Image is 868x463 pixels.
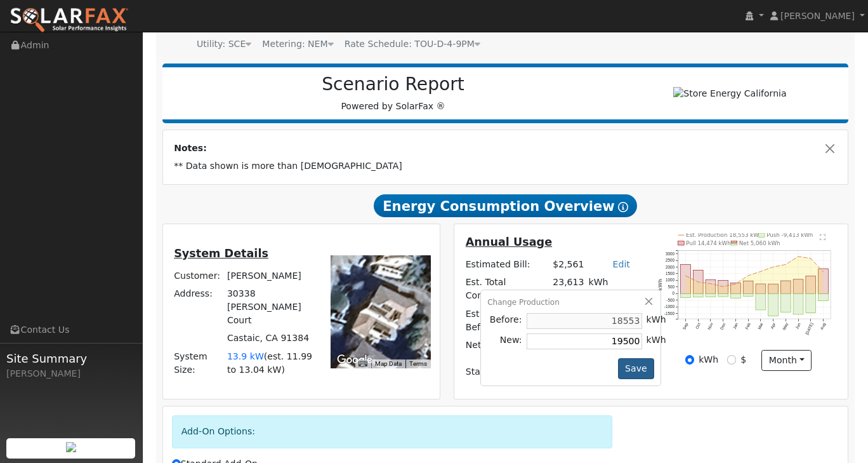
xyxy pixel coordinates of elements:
[810,258,812,260] circle: onclick=""
[781,281,791,294] rect: onclick=""
[824,142,837,155] button: Close
[686,232,762,239] text: Est. Production 18,553 kWh
[463,363,645,381] td: Standard Add-On
[819,322,827,331] text: Aug
[666,265,675,269] text: 2000
[768,285,779,294] rect: onclick=""
[644,311,668,332] td: kWh
[685,355,694,364] input: kWh
[225,347,317,379] td: System Size
[743,281,753,294] rect: onclick=""
[666,298,674,302] text: -500
[681,322,689,331] text: Sep
[172,267,225,285] td: Customer:
[673,87,786,100] img: Store Energy California
[735,283,737,285] circle: onclick=""
[169,74,618,113] div: Powered by SolarFax ®
[757,323,764,331] text: Mar
[699,353,718,366] label: kWh
[805,322,815,336] text: [DATE]
[466,236,552,248] u: Annual Usage
[6,367,136,380] div: [PERSON_NAME]
[793,294,803,315] rect: onclick=""
[551,274,586,305] td: 23,613
[644,332,668,352] td: kWh
[718,294,728,297] rect: onclick=""
[806,294,816,313] rect: onclick=""
[172,347,225,379] td: System Size:
[693,294,703,297] rect: onclick=""
[667,285,674,290] text: 500
[756,285,766,294] rect: onclick=""
[225,285,317,330] td: 30338 [PERSON_NAME] Court
[664,305,675,309] text: -1000
[685,275,687,277] circle: onclick=""
[551,256,586,274] td: $2,561
[227,351,312,375] span: est. 11.99 to 13.04 kW
[334,352,376,368] a: Open this area in Google Maps (opens a new window)
[772,267,774,269] circle: onclick=""
[334,352,376,368] img: Google
[262,37,333,51] div: Metering: NEM
[345,39,480,49] span: Alias: None
[618,202,628,212] i: Show Help
[744,322,751,330] text: Feb
[806,276,816,294] rect: onclick=""
[780,11,855,21] span: [PERSON_NAME]
[172,415,612,448] div: Add-On Options:
[487,311,524,332] td: Before:
[666,252,675,256] text: 3000
[722,286,724,288] circle: onclick=""
[172,158,839,175] td: ** Data shown is more than [DEMOGRAPHIC_DATA]
[197,37,251,51] div: Utility: SCE
[706,294,716,297] rect: onclick=""
[707,322,714,331] text: Nov
[693,271,703,294] rect: onclick=""
[719,323,726,331] text: Dec
[664,311,675,316] text: -1500
[798,256,799,258] circle: onclick=""
[174,143,207,153] strong: Notes:
[666,272,675,276] text: 1500
[613,259,630,269] a: Edit
[463,336,551,354] td: Net Consumption:
[586,274,645,305] td: kWh
[225,330,317,347] td: Castaic, CA 91384
[657,279,663,291] text: kWh
[710,283,712,285] circle: onclick=""
[10,7,129,34] img: SolarFax
[756,294,766,311] rect: onclick=""
[618,358,655,380] button: Save
[681,294,691,298] rect: onclick=""
[487,297,654,308] div: Change Production
[706,280,716,294] rect: onclick=""
[820,234,825,240] text: 
[766,232,813,239] text: Push -9,413 kWh
[463,274,551,305] td: Est. Total Consumption:
[172,285,225,330] td: Address:
[694,322,701,330] text: Oct
[718,281,728,294] rect: onclick=""
[760,271,762,273] circle: onclick=""
[747,275,749,277] circle: onclick=""
[66,442,76,452] img: retrieve
[743,294,753,297] rect: onclick=""
[793,279,803,294] rect: onclick=""
[463,305,551,336] td: Est. Production Before:
[781,294,791,312] rect: onclick=""
[409,360,427,367] a: Terms (opens in new tab)
[463,256,551,274] td: Estimated Bill:
[281,365,285,375] span: )
[174,247,268,260] u: System Details
[819,269,829,294] rect: onclick=""
[731,283,741,294] rect: onclick=""
[770,323,777,330] text: Apr
[264,351,268,361] span: (
[227,351,264,361] span: 13.9 kW
[794,322,801,330] text: Jun
[761,350,812,372] button: month
[732,322,739,330] text: Jan
[374,194,636,217] span: Energy Consumption Overview
[686,240,730,246] text: Pull 14,474 kWh
[785,264,787,266] circle: onclick=""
